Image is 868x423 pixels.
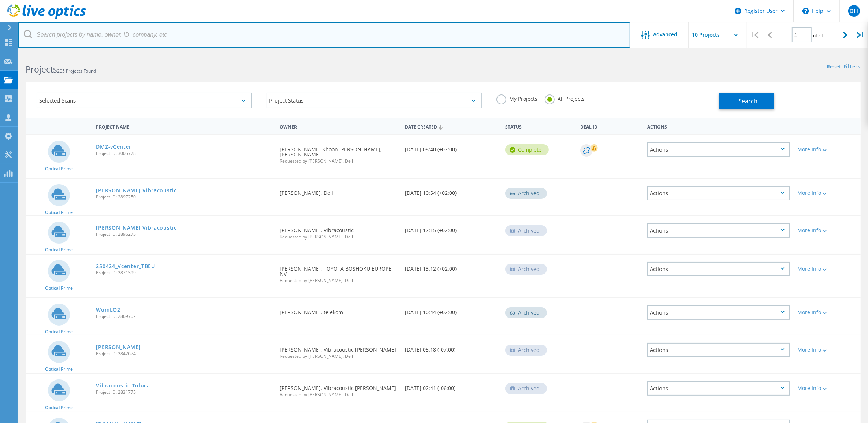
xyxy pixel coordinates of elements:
[505,225,547,236] div: Archived
[401,216,502,240] div: [DATE] 17:15 (+02:00)
[797,266,857,271] div: More Info
[827,64,861,70] a: Reset Filters
[280,235,398,239] span: Requested by [PERSON_NAME], Dell
[96,271,272,275] span: Project ID: 2871399
[45,286,73,290] span: Optical Prime
[276,119,401,133] div: Owner
[96,195,272,199] span: Project ID: 2897250
[276,179,401,203] div: [PERSON_NAME], Dell
[26,63,57,75] b: Projects
[797,228,857,233] div: More Info
[96,232,272,237] span: Project ID: 2896275
[647,343,790,357] div: Actions
[96,307,120,312] a: WumLO2
[18,22,630,48] input: Search projects by name, owner, ID, company, etc
[276,216,401,246] div: [PERSON_NAME], Vibracoustic
[96,383,150,388] a: Vibracoustic Toluca
[505,264,547,275] div: Archived
[45,248,73,252] span: Optical Prime
[747,22,762,48] div: |
[37,93,252,108] div: Selected Scans
[505,188,547,199] div: Archived
[813,32,824,38] span: of 21
[401,298,502,322] div: [DATE] 10:44 (+02:00)
[797,147,857,152] div: More Info
[96,151,272,156] span: Project ID: 3005778
[45,210,73,215] span: Optical Prime
[401,135,502,159] div: [DATE] 08:40 (+02:00)
[719,93,774,109] button: Search
[647,186,790,200] div: Actions
[647,305,790,320] div: Actions
[96,225,176,230] a: [PERSON_NAME] Vibracoustic
[401,119,502,133] div: Date Created
[45,367,73,371] span: Optical Prime
[797,190,857,196] div: More Info
[401,255,502,279] div: [DATE] 13:12 (+02:00)
[276,374,401,404] div: [PERSON_NAME], Vibracoustic [PERSON_NAME]
[502,119,577,133] div: Status
[7,15,86,21] a: Live Optics Dashboard
[267,93,482,108] div: Project Status
[505,144,549,155] div: Complete
[647,381,790,396] div: Actions
[401,335,502,360] div: [DATE] 05:18 (-07:00)
[797,310,857,315] div: More Info
[276,335,401,366] div: [PERSON_NAME], Vibracoustic [PERSON_NAME]
[96,345,141,350] a: [PERSON_NAME]
[647,262,790,276] div: Actions
[96,390,272,394] span: Project ID: 2831775
[797,347,857,352] div: More Info
[276,298,401,322] div: [PERSON_NAME], telekom
[96,188,176,193] a: [PERSON_NAME] Vibracoustic
[496,94,537,101] label: My Projects
[505,307,547,318] div: Archived
[653,32,678,37] span: Advanced
[505,383,547,394] div: Archived
[45,330,73,334] span: Optical Prime
[45,405,73,410] span: Optical Prime
[276,255,401,290] div: [PERSON_NAME], TOYOTA BOSHOKU EUROPE NV
[96,144,131,149] a: DMZ-vCenter
[92,119,276,133] div: Project Name
[577,119,643,133] div: Deal Id
[280,354,398,359] span: Requested by [PERSON_NAME], Dell
[797,386,857,391] div: More Info
[96,264,155,269] a: 250424_Vcenter_TBEU
[401,179,502,203] div: [DATE] 10:54 (+02:00)
[96,352,272,356] span: Project ID: 2842674
[644,119,794,133] div: Actions
[545,94,585,101] label: All Projects
[853,22,868,48] div: |
[276,135,401,171] div: [PERSON_NAME] Khoon [PERSON_NAME], [PERSON_NAME]
[57,68,96,74] span: 205 Projects Found
[280,393,398,397] span: Requested by [PERSON_NAME], Dell
[802,8,809,14] svg: \n
[647,142,790,157] div: Actions
[280,278,398,283] span: Requested by [PERSON_NAME], Dell
[96,314,272,319] span: Project ID: 2869702
[739,97,758,105] span: Search
[849,8,858,14] span: DH
[45,167,73,171] span: Optical Prime
[647,223,790,238] div: Actions
[401,374,502,398] div: [DATE] 02:41 (-06:00)
[505,345,547,356] div: Archived
[280,159,398,163] span: Requested by [PERSON_NAME], Dell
